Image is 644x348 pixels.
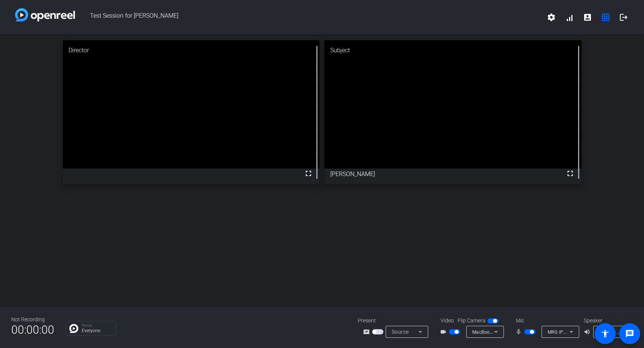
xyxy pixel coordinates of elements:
mat-icon: screen_share_outline [363,327,372,336]
span: Source [392,329,409,335]
mat-icon: logout [619,13,628,22]
img: white-gradient.svg [15,8,75,21]
mat-icon: accessibility [601,329,610,338]
div: Mic [508,317,584,325]
div: Speaker [584,317,629,325]
span: Video [441,317,454,325]
div: Director [63,40,320,61]
img: Chat Icon [69,324,78,333]
span: Flip Camera [458,317,485,325]
mat-icon: mic_none [515,327,524,336]
p: Group [82,324,112,327]
p: Everyone [82,328,112,333]
mat-icon: message [625,329,634,338]
mat-icon: fullscreen [304,169,313,178]
mat-icon: fullscreen [566,169,575,178]
div: Present [358,317,433,325]
span: Test Session for [PERSON_NAME] [75,8,542,26]
mat-icon: grid_on [601,13,610,22]
mat-icon: settings [547,13,556,22]
span: MRG iPhone Microphone [548,329,602,335]
mat-icon: videocam_outline [440,327,449,336]
div: Not Recording [11,316,54,324]
mat-icon: account_box [583,13,592,22]
span: MacBook Air Camera (0000:0001) [472,329,547,335]
div: Subject [325,40,581,61]
mat-icon: volume_up [584,327,593,336]
button: signal_cellular_alt [560,8,578,26]
span: 00:00:00 [11,321,54,339]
